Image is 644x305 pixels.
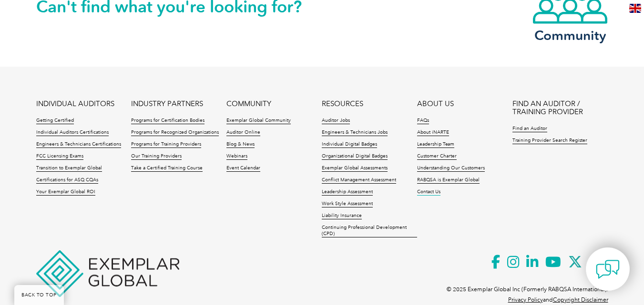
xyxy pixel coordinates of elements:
[512,138,587,144] a: Training Provider Search Register
[131,118,204,124] a: Programs for Certification Bodies
[322,129,388,136] a: Engineers & Technicians Jobs
[508,295,608,305] p: and
[36,165,102,172] a: Transition to Exemplar Global
[512,100,608,116] a: FIND AN AUDITOR / TRAINING PROVIDER
[322,201,373,207] a: Work Style Assessment
[14,285,64,305] a: BACK TO TOP
[322,225,417,237] a: Continuing Professional Development (CPD)
[512,126,547,132] a: Find an Auditor
[417,141,454,148] a: Leadership Team
[226,129,260,136] a: Auditor Online
[36,100,114,108] a: INDIVIDUAL AUDITORS
[322,153,388,160] a: Organizational Digital Badges
[226,118,291,124] a: Exemplar Global Community
[36,177,98,184] a: Certifications for ASQ CQAs
[417,118,429,124] a: FAQs
[417,177,480,184] a: RABQSA is Exemplar Global
[322,177,396,184] a: Conflict Management Assessment
[36,118,74,124] a: Getting Certified
[553,296,608,303] a: Copyright Disclaimer
[131,153,182,160] a: Our Training Providers
[417,100,454,108] a: ABOUT US
[417,153,457,160] a: Customer Charter
[36,153,83,160] a: FCC Licensing Exams
[417,129,449,136] a: About iNARTE
[226,165,260,172] a: Event Calendar
[131,129,219,136] a: Programs for Recognized Organizations
[417,165,485,172] a: Understanding Our Customers
[322,118,350,124] a: Auditor Jobs
[226,153,247,160] a: Webinars
[36,129,109,136] a: Individual Auditors Certifications
[322,165,388,172] a: Exemplar Global Assessments
[417,189,440,196] a: Contact Us
[131,100,203,108] a: INDUSTRY PARTNERS
[131,141,201,148] a: Programs for Training Providers
[322,141,377,148] a: Individual Digital Badges
[322,100,363,108] a: RESOURCES
[131,165,203,172] a: Take a Certified Training Course
[36,250,179,297] img: Exemplar Global
[447,284,608,295] p: © 2025 Exemplar Global Inc (Formerly RABQSA International).
[532,30,608,41] h3: Community
[508,296,543,303] a: Privacy Policy
[596,257,620,281] img: contact-chat.png
[322,213,362,219] a: Liability Insurance
[226,141,255,148] a: Blog & News
[226,100,271,108] a: COMMUNITY
[36,189,95,196] a: Your Exemplar Global ROI
[629,4,641,13] img: en
[36,141,121,148] a: Engineers & Technicians Certifications
[322,189,373,196] a: Leadership Assessment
